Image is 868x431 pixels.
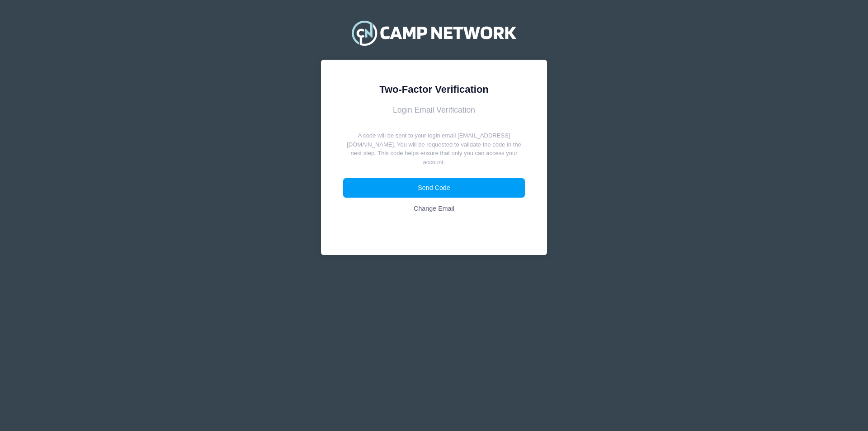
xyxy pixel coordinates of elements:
[348,15,520,51] img: Camp Network
[343,82,525,97] div: Two-Factor Verification
[343,178,525,198] button: Send Code
[343,131,525,166] p: A code will be sent to your login email [EMAIL_ADDRESS][DOMAIN_NAME]. You will be requested to va...
[343,199,525,218] a: Change Email
[343,105,525,115] h3: Login Email Verification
